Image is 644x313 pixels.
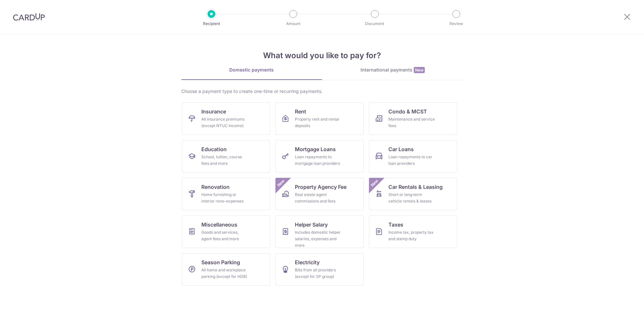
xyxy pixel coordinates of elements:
span: Rent [295,108,306,115]
span: Condo & MCST [388,108,427,115]
div: Loan repayments to mortgage loan providers [295,154,342,167]
div: Includes domestic helper salaries, expenses and more [295,229,342,249]
div: Goods and services, agent fees and more [201,229,248,242]
span: New [414,67,425,73]
div: Domestic payments [181,67,322,73]
span: Miscellaneous [201,221,237,228]
a: RentProperty rent and rental deposits [275,102,364,135]
p: Document [351,20,399,27]
div: International payments [322,67,463,73]
p: Review [432,20,480,27]
span: Mortgage Loans [295,145,336,153]
a: Car Rentals & LeasingShort or long‑term vehicle rentals & leasesNew [369,178,457,210]
h4: What would you like to pay for? [181,50,463,61]
span: New [369,178,380,189]
a: Car LoansLoan repayments to car loan providers [369,140,457,173]
span: Taxes [388,221,403,228]
span: Insurance [201,108,226,115]
a: EducationSchool, tuition, course fees and more [182,140,270,173]
div: Maintenance and service fees [388,116,435,129]
span: Car Rentals & Leasing [388,183,443,191]
p: Recipient [187,20,235,27]
span: Education [201,145,227,153]
div: All home and workplace parking (except for HDB) [201,267,248,280]
span: Electricity [295,258,320,266]
span: Property Agency Fee [295,183,347,191]
a: Mortgage LoansLoan repayments to mortgage loan providers [275,140,364,173]
div: Short or long‑term vehicle rentals & leases [388,191,435,204]
div: Property rent and rental deposits [295,116,342,129]
div: Income tax, property tax and stamp duty [388,229,435,242]
a: InsuranceAll insurance premiums (except NTUC Income) [182,102,270,135]
a: Property Agency FeeReal estate agent commissions and feesNew [275,178,364,210]
div: Real estate agent commissions and fees [295,191,342,204]
span: Renovation [201,183,230,191]
a: Helper SalaryIncludes domestic helper salaries, expenses and more [275,215,364,248]
div: All insurance premiums (except NTUC Income) [201,116,248,129]
div: Bills from all providers (except for SP group) [295,267,342,280]
img: CardUp [13,13,45,21]
a: Season ParkingAll home and workplace parking (except for HDB) [182,253,270,286]
a: ElectricityBills from all providers (except for SP group) [275,253,364,286]
a: RenovationHome furnishing or interior reno-expenses [182,178,270,210]
div: Loan repayments to car loan providers [388,154,435,167]
div: Choose a payment type to create one-time or recurring payments. [181,88,463,95]
span: Helper Salary [295,221,328,228]
span: Season Parking [201,258,240,266]
a: Condo & MCSTMaintenance and service fees [369,102,457,135]
span: Car Loans [388,145,414,153]
span: New [275,178,286,189]
div: Home furnishing or interior reno-expenses [201,191,248,204]
p: Amount [269,20,317,27]
div: School, tuition, course fees and more [201,154,248,167]
a: TaxesIncome tax, property tax and stamp duty [369,215,457,248]
a: MiscellaneousGoods and services, agent fees and more [182,215,270,248]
